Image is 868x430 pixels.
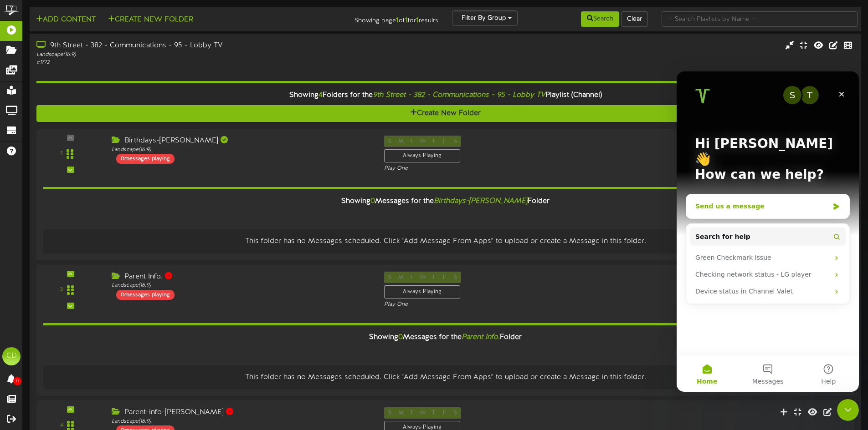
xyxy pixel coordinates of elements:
[452,10,518,26] button: Filter By Group
[112,146,370,154] div: Landscape ( 16:9 )
[36,59,369,66] div: # 1772
[306,10,445,26] div: Showing page of for results
[837,399,859,421] iframe: Intercom live chat
[50,236,841,247] div: This folder has no Messages scheduled. Click "Add Message From Apps" to upload or create a Messag...
[105,14,196,25] button: Create New Folder
[112,282,370,289] div: Landscape ( 16:9 )
[677,71,859,392] iframe: Intercom live chat
[36,192,854,211] div: Showing Messages for the Folder
[384,165,575,172] div: Play One
[36,328,854,347] div: Showing Messages for the Folder
[36,51,369,59] div: Landscape ( 16:9 )
[416,16,419,25] strong: 1
[36,40,369,51] div: 9th Street - 382 - Communications - 95 - Lobby TV
[112,418,370,425] div: Landscape ( 16:9 )
[662,11,858,27] input: -- Search Playlists by Name --
[116,154,175,164] div: 0 messages playing
[462,333,500,341] i: Parent Info.
[434,197,528,205] i: Birthdays-[PERSON_NAME]
[384,285,460,298] div: Always Playing
[621,11,648,27] button: Clear
[398,333,403,341] span: 0
[318,91,323,99] span: 4
[30,86,861,105] div: Showing Folders for the Playlist (Channel)
[373,91,545,99] i: 9th Street - 382 - Communications - 95 - Lobby TV
[116,290,175,300] div: 0 messages playing
[112,136,370,146] div: Birthdays-[PERSON_NAME]
[33,14,98,25] button: Add Content
[112,272,370,282] div: Parent Info.
[2,347,21,365] div: CD
[581,11,619,27] button: Search
[13,377,21,385] span: 0
[112,407,370,418] div: Parent-info-[PERSON_NAME]
[384,301,575,309] div: Play One
[36,105,854,122] button: Create New Folder
[396,16,399,25] strong: 1
[405,16,408,25] strong: 1
[50,372,841,383] div: This folder has no Messages scheduled. Click "Add Message From Apps" to upload or create a Messag...
[370,197,375,205] span: 0
[384,149,460,162] div: Always Playing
